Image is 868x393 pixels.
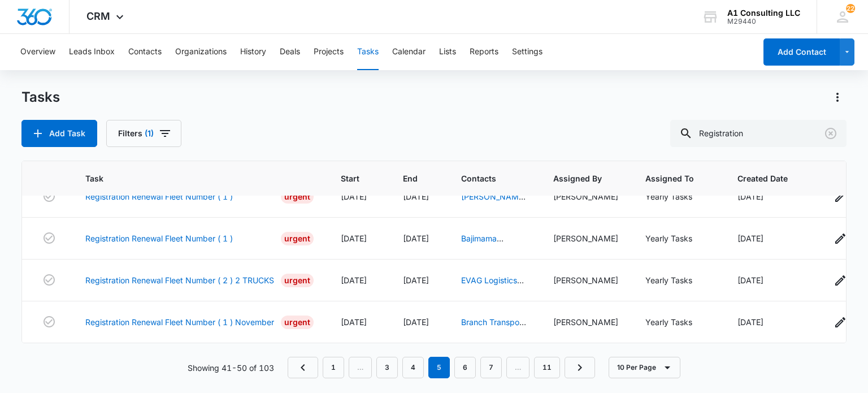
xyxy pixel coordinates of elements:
[470,34,498,70] button: Reports
[553,316,618,328] div: [PERSON_NAME]
[281,190,314,204] div: Urgent
[670,120,847,147] input: Search Tasks
[461,275,524,297] a: EVAG Logistics Corp
[21,120,97,147] button: Add Task
[85,172,297,184] span: Task
[145,129,154,137] span: (1)
[480,357,502,378] a: Page 7
[403,234,429,243] span: [DATE]
[280,34,300,70] button: Deals
[645,316,710,328] div: Yearly Tasks
[85,316,274,328] a: Registration Renewal Fleet Number ( 1 ) November
[240,34,266,70] button: History
[392,34,426,70] button: Calendar
[69,34,115,70] button: Leads Inbox
[763,38,840,66] button: Add Contact
[454,357,476,378] a: Page 6
[323,357,344,378] a: Page 1
[288,357,595,378] nav: Pagination
[85,232,233,244] a: Registration Renewal Fleet Number ( 1 )
[402,357,424,378] a: Page 4
[403,192,429,201] span: [DATE]
[341,317,367,327] span: [DATE]
[175,34,227,70] button: Organizations
[727,8,800,18] div: account name
[281,316,314,329] div: Urgent
[737,234,763,243] span: [DATE]
[357,34,379,70] button: Tasks
[553,274,618,286] div: [PERSON_NAME]
[85,191,233,202] a: Registration Renewal Fleet Number ( 1 )
[553,191,618,202] div: [PERSON_NAME]
[553,232,618,244] div: [PERSON_NAME]
[281,232,314,245] div: Urgent
[403,275,429,285] span: [DATE]
[822,124,840,142] button: Clear
[403,317,429,327] span: [DATE]
[86,10,110,22] span: CRM
[106,120,181,147] button: Filters(1)
[645,232,710,244] div: Yearly Tasks
[645,274,710,286] div: Yearly Tasks
[341,275,367,285] span: [DATE]
[21,89,60,106] h1: Tasks
[645,191,710,202] div: Yearly Tasks
[846,4,855,13] span: 22
[553,172,602,184] span: Assigned By
[128,34,162,70] button: Contacts
[428,357,450,378] em: 5
[737,172,788,184] span: Created Date
[828,88,847,106] button: Actions
[846,4,855,13] div: notifications count
[314,34,344,70] button: Projects
[737,317,763,327] span: [DATE]
[288,357,318,378] a: Previous Page
[461,234,514,255] a: Bajimama Trucking Corp
[737,275,763,285] span: [DATE]
[565,357,595,378] a: Next Page
[20,34,55,70] button: Overview
[281,274,314,287] div: Urgent
[188,362,274,374] p: Showing 41-50 of 103
[341,234,367,243] span: [DATE]
[85,274,274,286] a: Registration Renewal Fleet Number ( 2 ) 2 TRUCKS
[461,317,526,339] a: Branch Transport LLC
[439,34,456,70] button: Lists
[376,357,398,378] a: Page 3
[737,192,763,201] span: [DATE]
[645,172,694,184] span: Assigned To
[341,172,359,184] span: Start
[461,172,510,184] span: Contacts
[341,192,367,201] span: [DATE]
[512,34,542,70] button: Settings
[609,357,680,378] button: 10 Per Page
[403,172,418,184] span: End
[727,18,800,25] div: account id
[534,357,560,378] a: Page 11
